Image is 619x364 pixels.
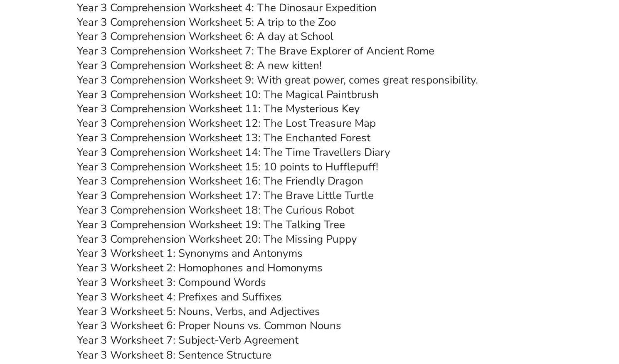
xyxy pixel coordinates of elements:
[77,232,357,246] a: Year 3 Comprehension Worksheet 20: The Missing Puppy
[77,44,434,58] a: Year 3 Comprehension Worksheet 7: The Brave Explorer of Ancient Rome
[77,145,390,160] a: Year 3 Comprehension Worksheet 14: The Time Travellers Diary
[77,246,303,261] a: Year 3 Worksheet 1: Synonyms and Antonyms
[77,333,298,347] a: Year 3 Worksheet 7: Subject-Verb Agreement
[77,160,378,174] a: Year 3 Comprehension Worksheet 15: 10 points to Hufflepuff!
[77,203,354,217] a: Year 3 Comprehension Worksheet 18: The Curious Robot
[77,275,266,290] a: Year 3 Worksheet 3: Compound Words
[77,130,370,145] a: Year 3 Comprehension Worksheet 13: The Enchanted Forest
[77,15,336,30] a: Year 3 Comprehension Worksheet 5: A trip to the Zoo
[77,87,379,102] a: Year 3 Comprehension Worksheet 10: The Magical Paintbrush
[77,174,363,188] a: Year 3 Comprehension Worksheet 16: The Friendly Dragon
[77,217,345,232] a: Year 3 Comprehension Worksheet 19: The Talking Tree
[77,58,322,73] a: Year 3 Comprehension Worksheet 8: A new kitten!
[77,188,374,203] a: Year 3 Comprehension Worksheet 17: The Brave Little Turtle
[481,270,619,364] iframe: Chat Widget
[77,116,376,130] a: Year 3 Comprehension Worksheet 12: The Lost Treasure Map
[77,318,341,333] a: Year 3 Worksheet 6: Proper Nouns vs. Common Nouns
[77,304,320,319] a: Year 3 Worksheet 5: Nouns, Verbs, and Adjectives
[77,29,333,44] a: Year 3 Comprehension Worksheet 6: A day at School
[77,261,323,275] a: Year 3 Worksheet 2: Homophones and Homonyms
[77,101,360,116] a: Year 3 Comprehension Worksheet 11: The Mysterious Key
[77,347,271,362] a: Year 3 Worksheet 8: Sentence Structure
[77,290,282,304] a: Year 3 Worksheet 4: Prefixes and Suffixes
[77,73,478,87] a: Year 3 Comprehension Worksheet 9: With great power, comes great responsibility.
[77,0,377,15] a: Year 3 Comprehension Worksheet 4: The Dinosaur Expedition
